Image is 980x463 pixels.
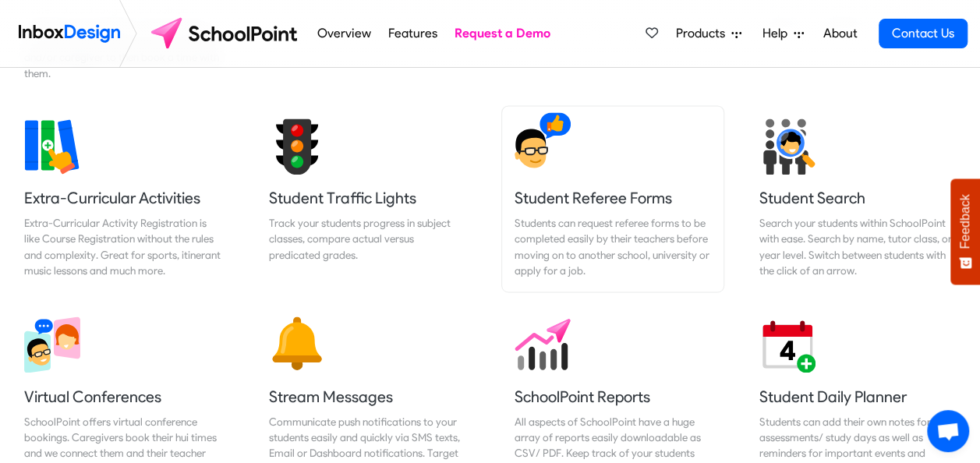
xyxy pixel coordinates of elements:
a: About [819,18,861,49]
a: Products [670,18,748,49]
img: 2022_03_30_icon_virtual_conferences.svg [24,316,80,373]
h5: Student Referee Forms [515,187,711,209]
img: 2022_01_17_icon_messages.svg [269,316,325,373]
span: Feedback [958,194,972,249]
h5: Virtual Conferences [24,385,221,407]
div: Extra-Curricular Activity Registration is like Course Registration without the rules and complexi... [24,215,221,279]
a: Overview [313,18,375,49]
img: schoolpoint logo [143,15,308,52]
h5: Student Search [759,187,956,209]
div: Search your students within SchoolPoint with ease. Search by name, tutor class, or year level. Sw... [759,215,956,279]
a: Help [756,18,810,49]
div: Track your students progress in subject classes, compare actual versus predicated grades. [269,215,465,263]
a: Student Traffic Lights Track your students progress in subject classes, compare actual versus pre... [256,106,478,292]
img: 2022_01_17_icon_student_search.svg [759,118,815,175]
span: Help [762,24,794,43]
img: 2022_01_13_icon_extra_curricular.svg [24,118,80,175]
a: Contact Us [879,19,968,48]
a: Extra-Curricular Activities Extra-Curricular Activity Registration is like Course Registration wi... [12,106,233,292]
div: Students can request referee forms to be completed easily by their teachers before moving on to a... [515,215,711,279]
a: Features [384,18,441,49]
a: Request a Demo [451,18,555,49]
h5: Student Daily Planner [759,385,956,407]
img: 2022_01_17_icon_student_referee.svg [515,112,571,168]
h5: Extra-Curricular Activities [24,187,221,209]
h5: Stream Messages [269,385,465,407]
img: 2022_01_17_icon_student_traffic_lights.svg [269,118,325,175]
a: Student Referee Forms Students can request referee forms to be completed easily by their teachers... [502,106,724,292]
img: 2022_01_17_icon_sp_reports.svg [515,316,571,373]
span: Products [676,24,731,43]
h5: Student Traffic Lights [269,187,465,209]
img: 2022_01_17_icon_daily_planner.svg [759,316,815,373]
a: Student Search Search your students within SchoolPoint with ease. Search by name, tutor class, or... [747,106,968,292]
button: Feedback - Show survey [950,178,980,285]
div: Open chat [927,410,969,452]
h5: SchoolPoint Reports [515,385,711,407]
